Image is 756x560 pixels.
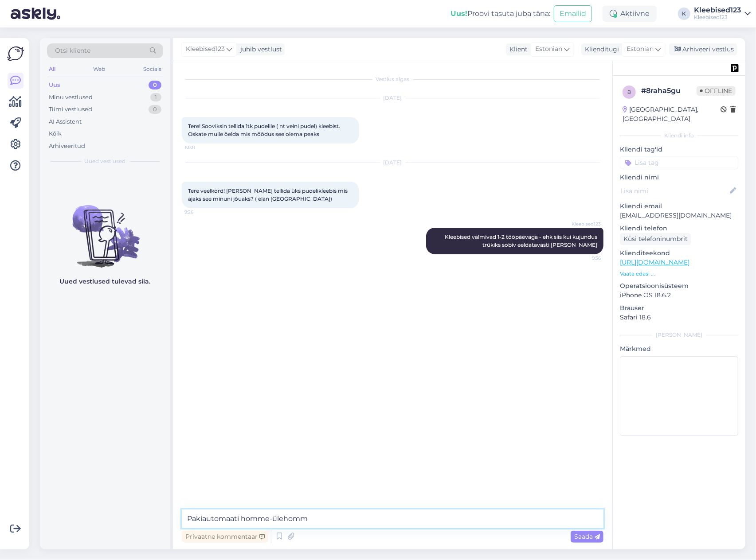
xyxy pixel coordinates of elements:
[620,145,738,154] p: Kliendi tag'id
[620,132,738,140] div: Kliendi info
[186,44,225,54] span: Kleebised123
[47,63,57,75] div: All
[641,86,697,96] div: # 8raha5gu
[554,5,592,22] button: Emailid
[450,9,467,18] b: Uus!
[49,93,93,102] div: Minu vestlused
[535,44,562,54] span: Estonian
[627,89,631,95] span: 8
[149,105,161,114] div: 0
[620,313,738,322] p: Safari 18.6
[49,81,60,89] div: Uus
[574,533,600,541] span: Saada
[450,8,550,19] div: Proovi tasuta juba täna:
[620,211,738,220] p: [EMAIL_ADDRESS][DOMAIN_NAME]
[620,186,728,196] input: Lisa nimi
[620,303,738,313] p: Brauser
[620,233,691,245] div: Küsi telefoninumbrit
[49,117,82,126] div: AI Assistent
[141,63,163,75] div: Socials
[184,209,218,215] span: 9:26
[49,142,85,151] div: Arhiveeritud
[620,173,738,182] p: Kliendi nimi
[49,105,92,114] div: Tiimi vestlused
[182,159,603,167] div: [DATE]
[182,509,603,528] textarea: Pakiautomaati homme-ülehom
[620,291,738,300] p: iPhone OS 18.6.2
[669,43,737,55] div: Arhiveeri vestlus
[237,45,282,54] div: juhib vestlust
[678,8,690,20] div: K
[506,45,528,54] div: Klient
[568,221,601,227] span: Kleebised123
[620,270,738,278] p: Vaata edasi ...
[60,277,151,286] p: Uued vestlused tulevad siia.
[627,44,654,54] span: Estonian
[697,86,736,96] span: Offline
[620,249,738,258] p: Klienditeekond
[620,331,738,339] div: [PERSON_NAME]
[182,94,603,102] div: [DATE]
[92,63,107,75] div: Web
[620,281,738,291] p: Operatsioonisüsteem
[731,64,739,72] img: pd
[581,45,619,54] div: Klienditugi
[603,6,657,22] div: Aktiivne
[149,81,161,89] div: 0
[182,531,268,543] div: Privaatne kommentaar
[623,105,721,124] div: [GEOGRAPHIC_DATA], [GEOGRAPHIC_DATA]
[694,7,751,21] a: Kleebised123Kleebised123
[188,187,349,202] span: Tere veelkord! [PERSON_NAME] tellida üks pudelikleebis mis ajaks see minuni jõuaks? ( elan [GEOGR...
[49,129,62,138] div: Kõik
[694,7,741,14] div: Kleebised123
[620,258,689,266] a: [URL][DOMAIN_NAME]
[40,189,170,269] img: No chats
[184,144,218,151] span: 10:01
[694,14,741,21] div: Kleebised123
[620,344,738,354] p: Märkmed
[620,202,738,211] p: Kliendi email
[188,123,341,137] span: Tere! Sooviksin tellida 1tk pudelile ( nt veini pudel) kleebist. Oskate mulle öelda mis mõõdus se...
[150,93,161,102] div: 1
[445,233,599,248] span: Kleebised valmivad 1-2 tööpäevaga - ehk siis kui kujundus trükiks sobiv eeldatavasti [PERSON_NAME]
[620,224,738,233] p: Kliendi telefon
[182,75,603,83] div: Vestlus algas
[620,156,738,169] input: Lisa tag
[568,255,601,261] span: 9:36
[7,45,24,62] img: Askly Logo
[85,157,126,165] span: Uued vestlused
[55,46,90,55] span: Otsi kliente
